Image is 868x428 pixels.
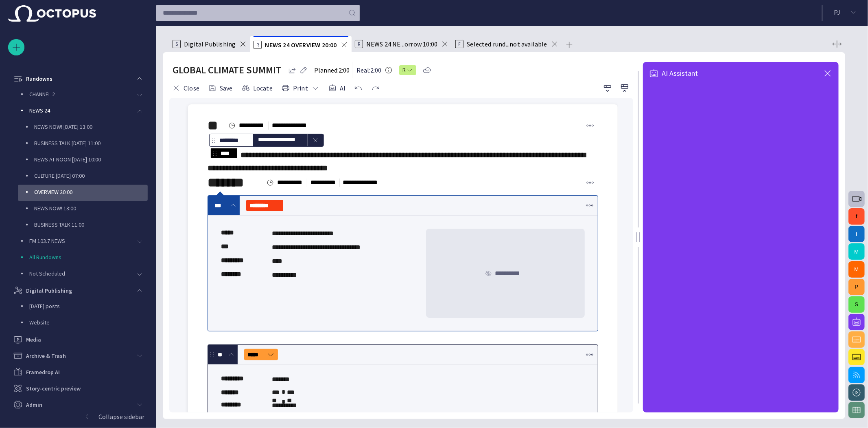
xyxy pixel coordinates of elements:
[848,243,865,260] button: M
[314,65,350,75] p: Planned: 2:00
[173,40,181,48] p: S
[29,237,131,245] p: FM 103.7 NEWS
[169,81,202,95] button: Close
[356,65,381,75] p: Real: 2:00
[26,335,41,344] p: Media
[662,70,698,77] span: AI Assistant
[399,63,416,77] button: R
[98,412,144,421] p: Collapse sidebar
[18,168,148,185] div: CULTURE [DATE] 07:00
[250,36,351,52] div: RNEWS 24 OVERVIEW 20:00
[29,269,131,278] p: Not Scheduled
[355,40,363,48] p: R
[8,380,148,397] div: Story-centric preview
[34,123,148,131] p: NEWS NOW! [DATE] 13:00
[848,226,865,242] button: I
[18,119,148,136] div: NEWS NOW! [DATE] 13:00
[326,81,348,95] button: AI
[352,36,453,52] div: RNEWS 24 NE...orrow 10:00
[26,368,60,376] p: Framedrop AI
[26,401,42,409] p: Admin
[254,41,262,49] p: R
[848,208,865,225] button: f
[848,279,865,295] button: P
[402,66,407,74] span: R
[173,64,282,77] h2: GLOBAL CLIMATE SUMMIT
[26,287,72,295] p: Digital Publishing
[18,185,148,201] div: OVERVIEW 20:00
[848,261,865,278] button: M
[29,106,131,115] p: NEWS 24
[848,296,865,313] button: S
[184,40,236,48] span: Digital Publishing
[366,40,438,48] span: NEWS 24 NE...orrow 10:00
[827,5,863,20] button: PJ
[8,22,148,360] ul: main menu
[8,5,96,22] img: Octopus News Room
[206,81,236,95] button: Save
[18,217,148,234] div: BUSINESS TALK 11:00
[34,139,148,147] p: BUSINESS TALK [DATE] 11:00
[452,36,562,52] div: FSelected rund...not available
[265,41,337,49] span: NEWS 24 OVERVIEW 20:00
[467,40,547,48] span: Selected rund...not available
[279,81,322,95] button: Print
[29,318,148,327] p: Website
[239,81,275,95] button: Locate
[34,172,148,180] p: CULTURE [DATE] 07:00
[26,75,52,83] p: Rundowns
[34,204,148,212] p: NEWS NOW! 13:00
[169,36,250,52] div: SDigital Publishing
[13,315,148,331] div: Website
[8,331,148,348] div: Media
[13,299,148,315] div: [DATE] posts
[8,408,148,425] button: Collapse sidebar
[26,352,66,360] p: Archive & Trash
[26,384,81,393] p: Story-centric preview
[18,136,148,152] div: BUSINESS TALK [DATE] 11:00
[29,253,148,261] p: All Rundowns
[455,40,464,48] p: F
[834,7,840,17] p: P J
[13,250,148,266] div: All Rundowns
[18,152,148,168] div: NEWS AT NOON [DATE] 10:00
[29,90,131,98] p: CHANNEL 2
[18,201,148,217] div: NEWS NOW! 13:00
[34,155,148,163] p: NEWS AT NOON [DATE] 10:00
[643,85,839,413] iframe: AI Assistant
[34,188,148,196] p: OVERVIEW 20:00
[29,302,148,310] p: [DATE] posts
[8,364,148,380] div: Framedrop AI
[34,221,148,229] p: BUSINESS TALK 11:00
